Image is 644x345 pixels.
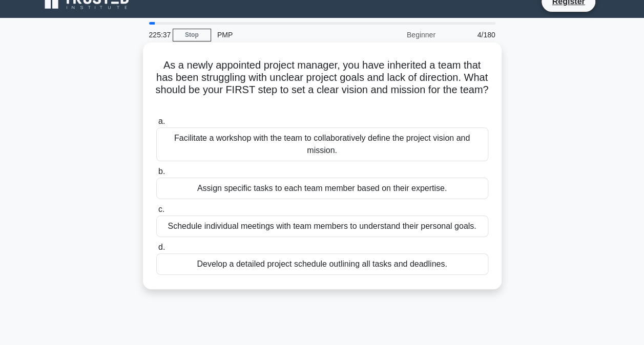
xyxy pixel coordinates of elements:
[211,25,352,45] div: PMP
[143,25,173,45] div: 225:37
[156,215,488,237] div: Schedule individual meetings with team members to understand their personal goals.
[158,167,165,176] span: b.
[156,178,488,199] div: Assign specific tasks to each team member based on their expertise.
[156,127,488,161] div: Facilitate a workshop with the team to collaboratively define the project vision and mission.
[158,205,164,213] span: c.
[173,29,211,41] a: Stop
[352,25,442,45] div: Beginner
[156,253,488,275] div: Develop a detailed project schedule outlining all tasks and deadlines.
[158,117,165,125] span: a.
[442,25,502,45] div: 4/180
[155,59,489,109] h5: As a newly appointed project manager, you have inherited a team that has been struggling with unc...
[158,243,165,251] span: d.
